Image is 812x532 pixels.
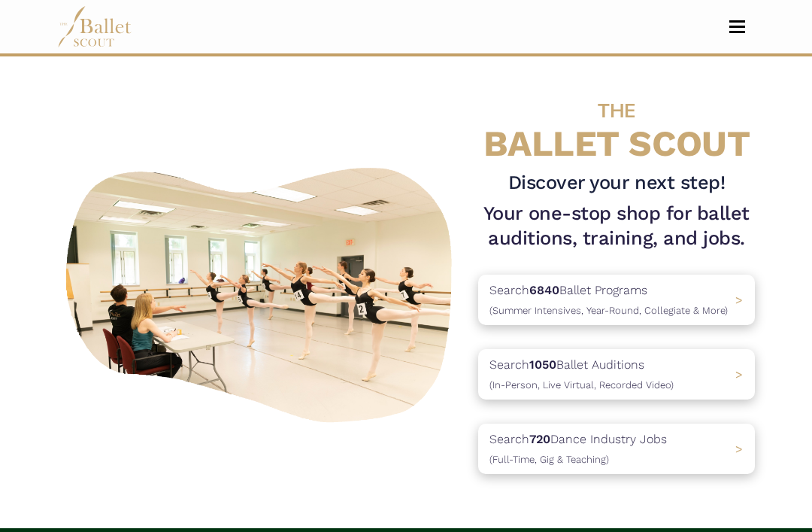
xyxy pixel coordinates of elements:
[478,275,755,325] a: Search6840Ballet Programs(Summer Intensives, Year-Round, Collegiate & More)>
[529,432,550,446] b: 720
[478,349,755,400] a: Search1050Ballet Auditions(In-Person, Live Virtual, Recorded Video) >
[529,283,559,297] b: 6840
[478,170,755,195] h3: Discover your next step!
[735,442,743,456] span: >
[57,156,466,429] img: A group of ballerinas talking to each other in a ballet studio
[489,379,674,391] span: (In-Person, Live Virtual, Recorded Video)
[478,424,755,474] a: Search720Dance Industry Jobs(Full-Time, Gig & Teaching) >
[478,201,755,251] h1: Your one-stop shop for ballet auditions, training, and jobs.
[489,355,674,394] p: Search Ballet Auditions
[489,454,609,465] span: (Full-Time, Gig & Teaching)
[489,281,728,319] p: Search Ballet Programs
[735,293,743,307] span: >
[720,20,755,34] button: Toggle navigation
[489,430,667,468] p: Search Dance Industry Jobs
[478,87,755,164] h4: BALLET SCOUT
[735,367,743,382] span: >
[529,357,556,372] b: 1050
[489,305,728,316] span: (Summer Intensives, Year-Round, Collegiate & More)
[598,98,635,122] span: THE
